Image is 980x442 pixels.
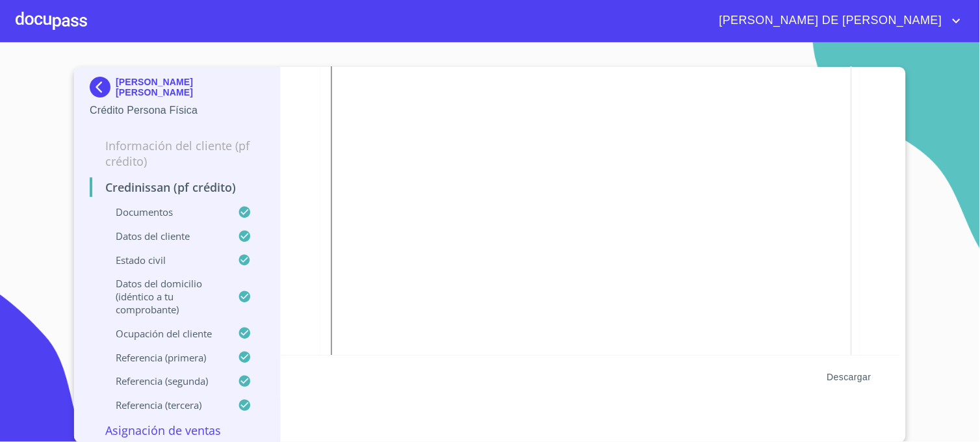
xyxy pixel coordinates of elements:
p: Datos del cliente [90,229,238,242]
p: Información del cliente (PF crédito) [90,138,264,169]
p: Referencia (tercera) [90,398,238,411]
p: Datos del domicilio (idéntico a tu comprobante) [90,277,238,316]
p: Referencia (primera) [90,351,238,364]
div: [PERSON_NAME] [PERSON_NAME] [90,77,264,103]
span: [PERSON_NAME] DE [PERSON_NAME] [710,10,949,31]
p: Ocupación del Cliente [90,327,238,340]
p: [PERSON_NAME] [PERSON_NAME] [116,77,264,97]
p: Referencia (segunda) [90,374,238,387]
span: Descargar [827,369,871,385]
p: Documentos [90,205,238,218]
button: account of current user [710,10,964,31]
iframe: Identificación Oficial [331,10,852,360]
img: Docupass spot blue [90,77,116,97]
p: Estado Civil [90,253,238,266]
button: Descargar [822,365,877,389]
p: Credinissan (PF crédito) [90,179,264,195]
p: Crédito Persona Física [90,103,264,118]
p: Asignación de Ventas [90,422,264,438]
